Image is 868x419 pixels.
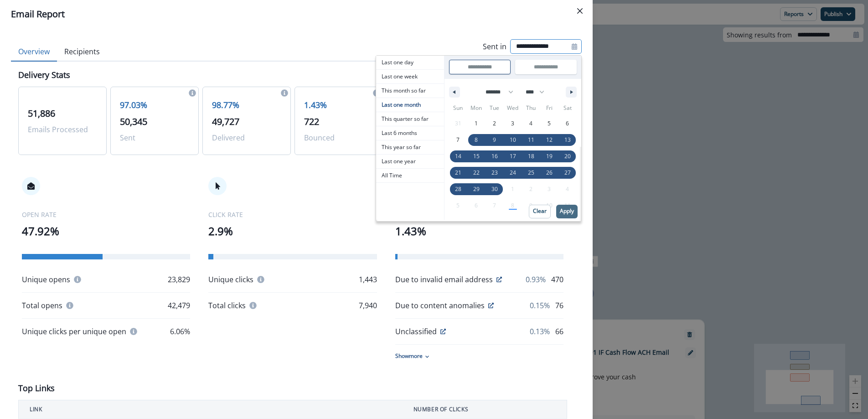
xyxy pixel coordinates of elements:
span: 10 [510,132,516,148]
button: All Time [376,169,444,183]
span: 16 [491,148,498,165]
span: 4 [529,115,532,132]
span: 12 [546,132,553,148]
p: Unclassified [395,326,437,337]
span: Tue [486,101,504,115]
span: Last 6 months [376,126,444,140]
span: 2 [493,115,496,132]
button: 25 [522,165,540,181]
p: 97.03% [120,99,189,111]
p: Sent in [483,41,506,52]
span: 15 [473,148,480,165]
span: Fri [540,101,558,115]
span: Sat [558,101,577,115]
button: Apply [556,205,578,218]
span: 17 [510,148,516,165]
span: 722 [304,115,319,128]
span: 51,886 [28,107,55,119]
p: Unique clicks per unique open [22,326,126,337]
button: This year so far [376,140,444,155]
span: 24 [510,165,516,181]
span: 50,345 [120,115,147,128]
p: 6.06% [170,326,190,337]
p: 23,829 [168,274,190,285]
span: 11 [528,132,534,148]
button: Last one week [376,70,444,84]
button: 13 [558,132,577,148]
span: 19 [546,148,553,165]
button: 4 [522,115,540,132]
p: Due to invalid email address [395,274,493,285]
p: Delivery Stats [18,69,70,81]
span: 30 [491,181,498,197]
button: 17 [504,148,522,165]
p: Sent [120,132,189,143]
p: Emails Processed [28,124,97,135]
p: Delivered [212,132,281,143]
p: 0.93% [526,274,546,285]
span: 5 [548,115,551,132]
span: 25 [528,165,534,181]
span: 20 [564,148,571,165]
span: Last one year [376,155,444,168]
span: Wed [504,101,522,115]
span: 9 [493,132,496,148]
span: 3 [511,115,514,132]
p: Unique opens [22,274,70,285]
p: 47.92% [22,223,190,239]
span: 27 [564,165,571,181]
button: 27 [558,165,577,181]
th: NUMBER OF CLICKS [403,400,567,419]
span: Last one week [376,70,444,83]
button: 19 [540,148,558,165]
p: 2.9% [208,223,377,239]
button: 9 [486,132,504,148]
button: 24 [504,165,522,181]
button: Overview [11,42,57,62]
p: Total clicks [208,300,246,311]
p: Top Links [18,382,55,394]
p: 42,479 [168,300,190,311]
span: Last one month [376,98,444,112]
p: Apply [560,208,574,214]
span: 6 [566,115,569,132]
p: 1.43% [395,223,563,239]
span: 49,727 [212,115,239,128]
span: 29 [473,181,480,197]
button: 28 [449,181,467,197]
button: 8 [467,132,486,148]
p: Bounced [304,132,373,143]
p: 7,940 [359,300,377,311]
span: Mon [467,101,486,115]
p: Show more [395,352,423,360]
span: 21 [455,165,461,181]
button: Last one month [376,98,444,112]
button: 18 [522,148,540,165]
span: 23 [491,165,498,181]
p: 76 [555,300,563,311]
button: Last one day [376,56,444,70]
button: This quarter so far [376,112,444,126]
span: 7 [456,132,460,148]
p: OPEN RATE [22,210,190,219]
span: 1 [475,115,478,132]
span: This quarter so far [376,112,444,126]
span: 14 [455,148,461,165]
button: 20 [558,148,577,165]
p: 1.43% [304,99,373,111]
button: 30 [486,181,504,197]
p: Total opens [22,300,62,311]
button: 6 [558,115,577,132]
span: Thu [522,101,540,115]
button: 2 [486,115,504,132]
button: Recipients [57,42,107,62]
span: 22 [473,165,480,181]
p: 66 [555,326,563,337]
span: 28 [455,181,461,197]
span: 18 [528,148,534,165]
p: Clear [533,208,547,214]
p: 0.15% [530,300,550,311]
p: CLICK RATE [208,210,377,219]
